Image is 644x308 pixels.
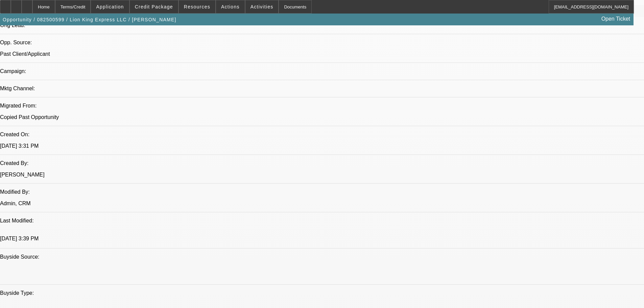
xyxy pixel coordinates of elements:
[179,0,215,13] button: Resources
[221,4,240,9] span: Actions
[599,13,633,25] a: Open Ticket
[130,0,178,13] button: Credit Package
[91,0,129,13] button: Application
[184,4,210,9] span: Resources
[251,4,273,9] span: Activities
[96,4,124,9] span: Application
[3,17,176,22] span: Opportunity / 082500599 / Lion King Express LLC / [PERSON_NAME]
[135,4,173,9] span: Credit Package
[216,0,245,13] button: Actions
[245,0,279,13] button: Activities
